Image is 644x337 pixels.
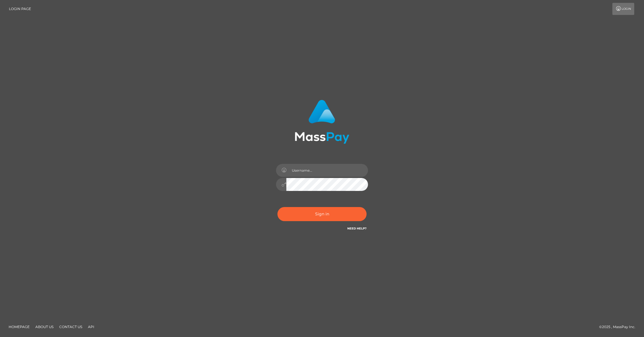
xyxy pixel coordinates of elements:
button: Sign in [277,207,367,221]
a: Login [612,3,634,15]
div: © 2025 , MassPay Inc. [599,324,640,330]
a: Contact Us [57,322,85,331]
a: Homepage [6,322,32,331]
a: Login Page [9,3,31,15]
img: MassPay Login [295,100,349,144]
input: Username... [286,164,368,177]
a: About Us [33,322,56,331]
a: Need Help? [347,227,367,230]
a: API [86,322,97,331]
